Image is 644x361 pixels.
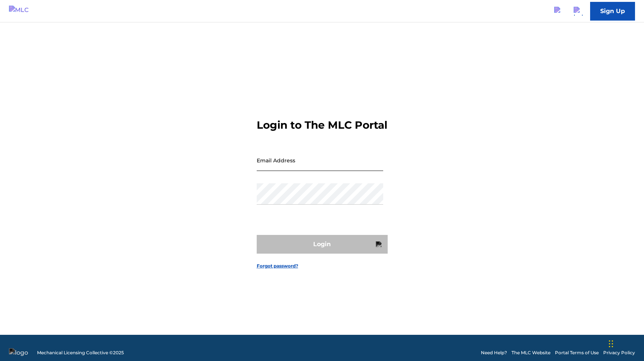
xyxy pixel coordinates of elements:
[555,349,599,356] a: Portal Terms of Use
[609,333,613,355] div: Drag
[571,4,586,19] div: Help
[607,325,644,361] iframe: Chat Widget
[554,7,563,16] img: search
[9,348,28,357] img: logo
[574,7,583,16] img: help
[603,349,635,356] a: Privacy Policy
[37,349,124,356] span: Mechanical Licensing Collective © 2025
[590,2,635,21] a: Sign Up
[257,119,387,132] h3: Login to The MLC Portal
[512,349,550,356] a: The MLC Website
[9,6,38,16] img: MLC Logo
[257,263,298,269] a: Forgot password?
[551,4,566,19] a: Public Search
[481,349,507,356] a: Need Help?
